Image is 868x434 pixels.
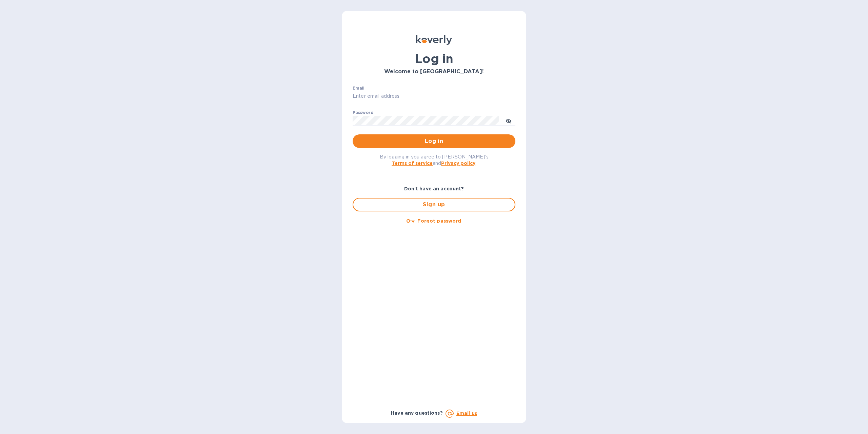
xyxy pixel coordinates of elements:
a: Privacy policy [441,161,475,166]
span: Sign up [359,201,509,209]
a: Terms of service [392,161,433,166]
button: Sign up [353,198,515,211]
input: Enter email address [353,91,515,101]
h3: Welcome to [GEOGRAPHIC_DATA]! [353,69,515,75]
b: Have any questions? [391,410,443,416]
h1: Log in [353,52,515,66]
span: By logging in you agree to [PERSON_NAME]'s and . [380,154,489,166]
span: Log in [358,137,510,145]
button: Log in [353,134,515,148]
label: Email [353,86,364,90]
u: Forgot password [417,218,461,224]
img: Koverly [416,35,452,45]
a: Email us [456,411,477,416]
button: toggle password visibility [502,114,515,127]
label: Password [353,111,373,115]
b: Don't have an account? [404,186,464,191]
